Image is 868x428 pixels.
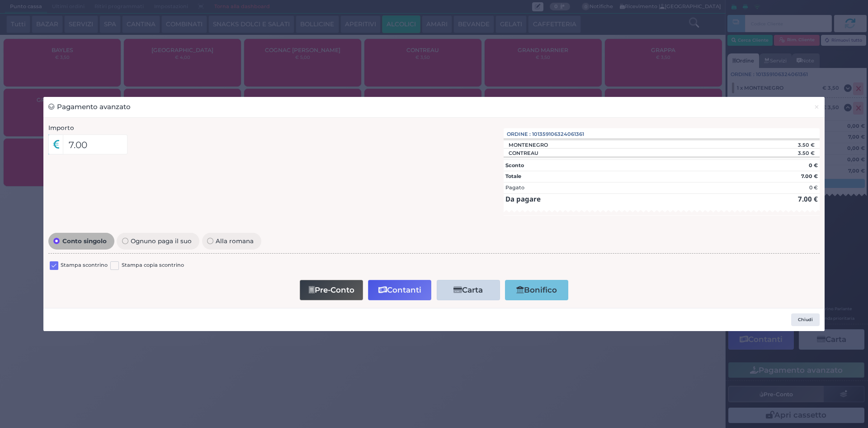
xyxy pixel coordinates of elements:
div: Pagato [505,184,524,192]
label: Importo [48,123,74,132]
span: × [814,102,820,112]
span: Ognuno paga il suo [128,238,194,244]
button: Contanti [368,280,431,300]
h3: Pagamento avanzato [48,102,131,112]
div: 3.50 € [741,142,820,148]
button: Bonifico [505,280,568,300]
strong: 7.00 € [798,194,818,203]
button: Pre-Conto [300,280,363,300]
span: Alla romana [213,238,256,244]
strong: 7.00 € [801,173,818,179]
button: Chiudi [791,313,820,326]
strong: 0 € [809,162,818,168]
div: MONTENEGRO [504,142,552,148]
div: 0 € [809,184,818,192]
span: 101359106324061361 [532,130,584,138]
div: CONTREAU [504,150,543,156]
button: Carta [437,280,500,300]
button: Chiudi [809,97,825,117]
strong: Totale [505,173,521,179]
strong: Sconto [505,162,524,168]
input: Es. 30.99 [63,135,127,154]
span: Ordine : [507,130,531,138]
label: Stampa copia scontrino [122,261,184,270]
strong: Da pagare [505,194,541,203]
div: 3.50 € [741,150,820,156]
label: Stampa scontrino [61,261,108,270]
span: Conto singolo [60,238,109,244]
